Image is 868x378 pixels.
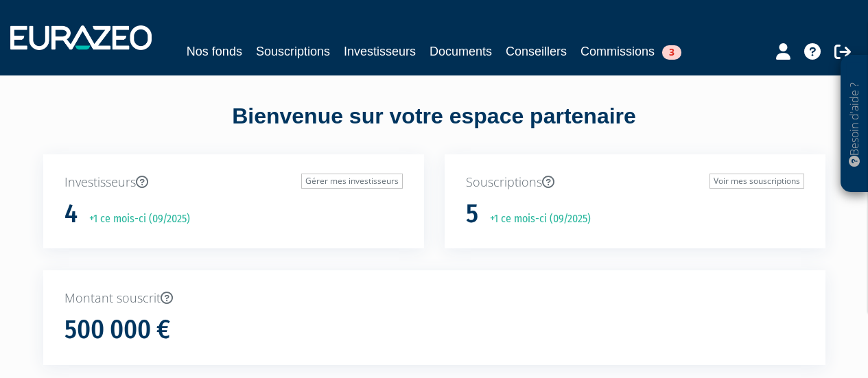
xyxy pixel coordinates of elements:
[64,316,170,344] h1: 500 000 €
[466,200,478,228] h1: 5
[33,101,836,154] div: Bienvenue sur votre espace partenaire
[430,42,492,61] a: Documents
[506,42,567,61] a: Conseillers
[301,174,403,189] a: Gérer mes investisseurs
[64,174,403,191] p: Investisseurs
[847,62,863,186] p: Besoin d'aide ?
[662,45,681,60] span: 3
[466,174,804,191] p: Souscriptions
[64,290,804,307] p: Montant souscrit
[709,174,804,189] a: Voir mes souscriptions
[344,42,416,61] a: Investisseurs
[480,211,591,227] p: +1 ce mois-ci (09/2025)
[580,42,681,61] a: Commissions3
[10,25,152,50] img: 1732889491-logotype_eurazeo_blanc_rvb.png
[64,200,78,228] h1: 4
[80,211,190,227] p: +1 ce mois-ci (09/2025)
[256,42,330,61] a: Souscriptions
[187,42,242,61] a: Nos fonds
